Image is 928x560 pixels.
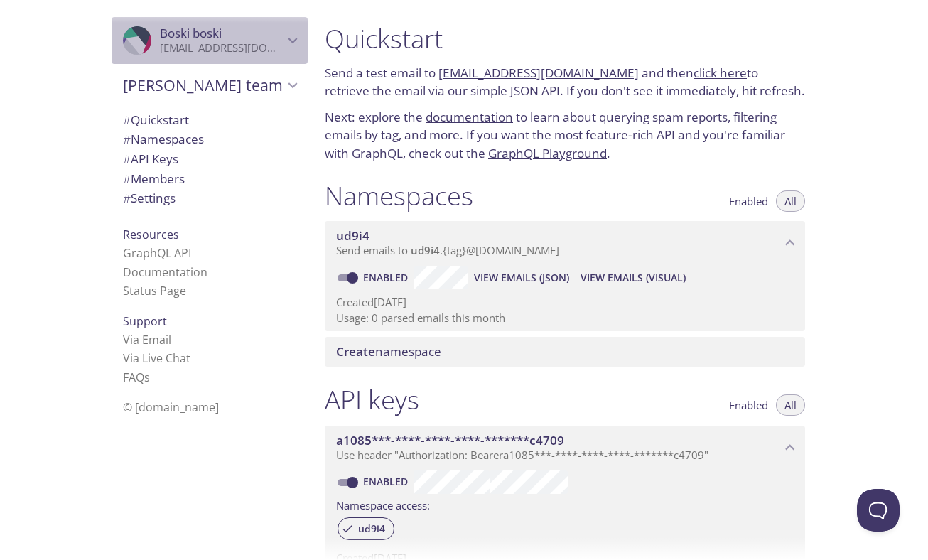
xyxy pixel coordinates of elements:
p: Created [DATE] [336,295,794,310]
a: [EMAIL_ADDRESS][DOMAIN_NAME] [438,65,639,81]
a: GraphQL API [123,245,191,261]
div: Boski's team [112,67,308,104]
a: Status Page [123,283,186,298]
p: Usage: 0 parsed emails this month [336,311,794,325]
span: Support [123,313,167,329]
span: # [123,112,131,128]
div: Members [112,169,308,189]
span: API Keys [123,151,178,167]
button: All [776,190,805,212]
div: Team Settings [112,188,308,208]
span: Send emails to . {tag} @[DOMAIN_NAME] [336,243,559,257]
span: # [123,151,131,167]
a: FAQ [123,370,150,385]
button: View Emails (JSON) [468,266,575,289]
span: namespace [336,343,441,360]
a: GraphQL Playground [488,145,607,161]
div: Boski boski [112,17,308,64]
span: ud9i4 [336,227,369,244]
span: s [144,370,150,385]
a: Via Live Chat [123,350,190,366]
span: Namespaces [123,131,204,147]
span: # [123,190,131,206]
span: View Emails (JSON) [474,269,569,286]
span: ud9i4 [350,522,394,535]
span: ud9i4 [411,243,440,257]
span: © [DOMAIN_NAME] [123,399,219,415]
div: ud9i4 namespace [325,221,805,265]
div: Create namespace [325,337,805,367]
a: Documentation [123,264,207,280]
span: Create [336,343,375,360]
button: All [776,394,805,416]
h1: Namespaces [325,180,473,212]
p: Next: explore the to learn about querying spam reports, filtering emails by tag, and more. If you... [325,108,805,163]
span: Boski boski [160,25,222,41]
div: ud9i4 [338,517,394,540]
span: View Emails (Visual) [581,269,686,286]
h1: Quickstart [325,23,805,55]
div: API Keys [112,149,308,169]
label: Namespace access: [336,494,430,515]
span: # [123,131,131,147]
a: documentation [426,109,513,125]
a: Enabled [361,271,414,284]
div: Quickstart [112,110,308,130]
p: Send a test email to and then to retrieve the email via our simple JSON API. If you don't see it ... [325,64,805,100]
span: # [123,171,131,187]
button: View Emails (Visual) [575,266,691,289]
span: Resources [123,227,179,242]
a: Enabled [361,475,414,488]
button: Enabled [721,190,777,212]
span: Members [123,171,185,187]
span: [PERSON_NAME] team [123,75,284,95]
a: click here [694,65,747,81]
button: Enabled [721,394,777,416]
h1: API keys [325,384,419,416]
span: Quickstart [123,112,189,128]
p: [EMAIL_ADDRESS][DOMAIN_NAME] [160,41,284,55]
div: Namespaces [112,129,308,149]
a: Via Email [123,332,171,348]
iframe: Help Scout Beacon - Open [857,489,900,532]
span: Settings [123,190,176,206]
